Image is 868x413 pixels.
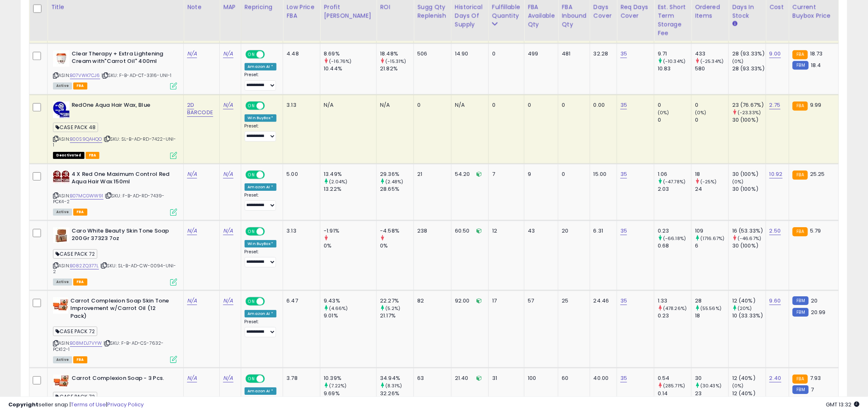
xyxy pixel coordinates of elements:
div: 3.78 [286,375,314,382]
div: 31 [492,375,518,382]
div: 1.33 [658,297,691,305]
small: FBA [793,170,808,180]
div: 10 (33.33%) [732,312,766,319]
a: B082ZQ377L [70,262,99,269]
div: 28 [695,297,729,305]
span: FBA [73,209,87,216]
div: Cost [769,2,786,11]
span: CASE PACK 72 [53,249,97,259]
div: Current Buybox Price [793,2,835,20]
div: seller snap | | [8,401,144,409]
a: N/A [223,227,233,235]
span: 18.4 [811,61,821,69]
span: | SKU: SL-B-AD-CW-0094-UNI-2 [53,262,176,275]
div: Amazon AI * [245,63,277,70]
div: 7 [492,170,518,178]
div: Note [187,2,216,11]
img: 41ReEd7uAUL._SL40_.jpg [53,297,68,314]
span: 7 [811,386,814,394]
div: ASIN: [53,101,177,158]
small: (-15.31%) [386,58,406,65]
div: Preset: [245,319,277,338]
a: N/A [187,170,197,178]
div: 20 [562,227,584,235]
span: ON [246,50,257,58]
div: 12 (40%) [732,297,766,305]
div: 12 [492,227,518,235]
div: ASIN: [53,170,177,215]
div: N/A [455,101,482,109]
div: Fulfillable Quantity [492,2,521,20]
small: (1716.67%) [700,235,725,242]
span: ON [246,228,257,235]
div: 8.69% [324,50,376,58]
div: 6.47 [286,297,314,305]
a: 10.92 [769,170,783,178]
div: 9 [528,170,552,178]
div: 28.65% [380,185,414,193]
small: (-25%) [700,178,717,185]
div: 109 [695,227,729,235]
div: 18 [695,312,729,319]
span: | SKU: SL-B-AD-RD-7422-UNI-1 [53,136,176,148]
div: 0.00 [594,101,611,109]
img: 51Ah+Pw3MbL._SL40_.jpg [53,170,70,184]
span: 20.99 [811,308,826,316]
div: 0% [324,242,376,250]
div: 14.90 [455,50,482,58]
small: (-10.34%) [663,58,685,65]
small: (2.04%) [329,178,347,185]
div: Preset: [245,72,277,91]
b: Caro White Beauty Skin Tone Soap 200Gr 37323 7oz [72,227,172,245]
a: 35 [620,374,627,382]
div: 17 [492,297,518,305]
small: FBA [793,227,808,236]
div: 9.01% [324,312,376,319]
div: 22.27% [380,297,414,305]
a: Terms of Use [71,401,106,408]
small: FBM [793,385,809,394]
div: 25 [562,297,584,305]
div: Low Price FBA [286,2,317,20]
img: 41+OYhEFatL._SL40_.jpg [53,375,70,387]
div: 0 [695,101,729,109]
div: 18.48% [380,50,414,58]
div: 0 [492,101,518,109]
div: 3.13 [286,227,314,235]
div: 0 [492,50,518,58]
div: 4.48 [286,50,314,58]
div: 60 [562,375,584,382]
small: (30.43%) [700,382,721,389]
strong: Copyright [8,401,38,408]
b: Carrot Complexion Soap - 3 Pcs. [72,375,172,384]
a: N/A [223,50,233,58]
div: Req Days Cover [620,2,651,20]
div: 2.03 [658,185,691,193]
div: 0.23 [658,312,691,319]
small: FBM [793,296,809,305]
a: 2.75 [769,101,781,109]
div: 43 [528,227,552,235]
div: Title [51,2,180,11]
div: 3.13 [286,101,314,109]
b: 4 X Red One Maximum Control Red Aqua Hair Wax 150ml [72,170,172,188]
small: (5.2%) [386,305,401,312]
div: 6.31 [594,227,611,235]
img: 41iifNkd4pL._SL40_.jpg [53,227,70,243]
a: 35 [620,101,627,109]
span: ON [246,298,257,305]
div: 6 [695,242,729,250]
span: 20 [811,297,818,305]
div: 0.54 [658,375,691,382]
span: 2025-09-15 13:32 GMT [826,401,860,408]
div: 0 [658,116,691,124]
small: (-66.18%) [663,235,686,242]
div: 18 [695,170,729,178]
div: FBA Available Qty [528,2,555,29]
a: Privacy Policy [107,401,144,408]
small: FBA [793,375,808,384]
div: N/A [324,101,370,109]
span: OFF [263,102,277,109]
div: -1.91% [324,227,376,235]
small: Days In Stock. [732,20,737,27]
